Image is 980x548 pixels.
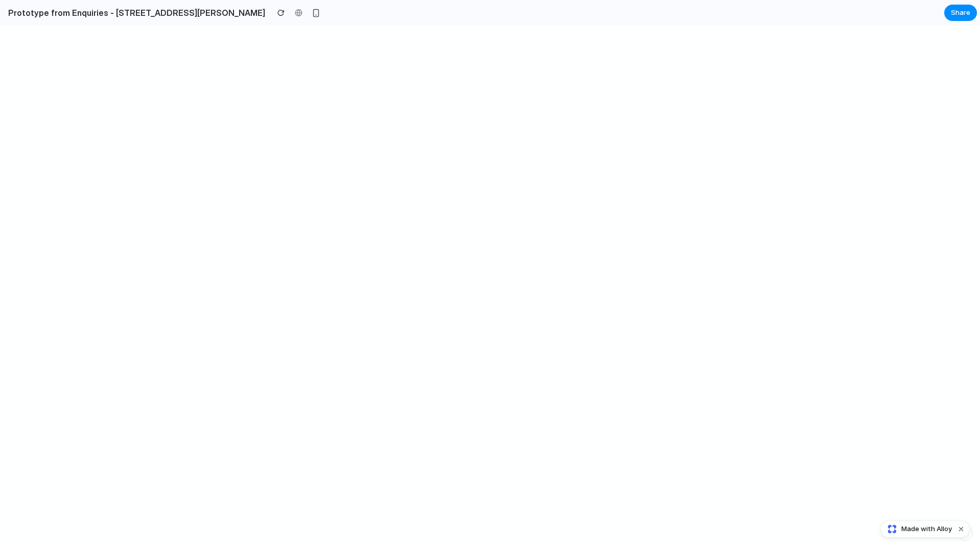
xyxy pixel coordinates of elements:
span: Made with Alloy [901,524,952,534]
span: Share [951,8,970,18]
button: Dismiss watermark [955,523,967,535]
h2: Prototype from Enquiries - [STREET_ADDRESS][PERSON_NAME] [4,7,265,19]
a: Made with Alloy [881,524,953,534]
button: Share [944,5,977,21]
